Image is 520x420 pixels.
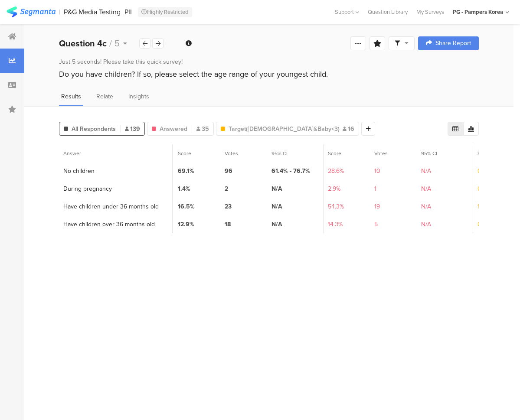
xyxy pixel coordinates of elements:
div: Highly Restricted [138,7,192,17]
span: Target([DEMOGRAPHIC_DATA]&Baby<3) [229,124,334,133]
span: 2.9% [328,184,340,193]
img: segmenta logo [7,7,56,17]
font: Score [477,150,491,157]
font: 0.0% [477,220,491,229]
span: 139 [125,124,140,133]
span: 2 [225,184,228,193]
span: 1.4% [178,184,190,193]
font: N/A [421,184,431,193]
font: N/A [271,184,282,193]
b: Question 4c [59,37,107,50]
span: Insights [128,92,149,101]
font: Do you have children? If so, please select the age range of your youngest child. [59,68,328,80]
span: 1 [374,184,376,193]
font: N/A [421,202,431,211]
font: N/A [421,220,431,229]
font: N/A [271,202,282,211]
span: Votes [225,150,238,157]
font: During pregnancy [63,184,112,193]
span: 5 [114,37,120,50]
font: 95% CI [421,150,437,157]
span: 100.0% [477,202,497,211]
span: 28.6% [328,166,344,176]
font: Votes [374,150,388,157]
div: | [59,7,60,17]
span: 61.4% - 76.7% [271,166,310,176]
font: Have children over 36 months old [63,220,155,229]
font: No children [63,166,95,176]
span: 14.3% [328,220,343,229]
span: 16.5% [178,202,195,211]
a: Question Library [363,8,412,16]
span: 69.1% [178,166,194,176]
font: 0.0% [477,184,491,193]
span: N/A [421,166,431,176]
div: P&G Media Testing_PII [64,8,132,16]
font: Have children under 36 months old [63,202,159,211]
span: 96 [225,166,232,176]
font: Score [328,150,341,157]
span: Answered [160,124,187,133]
span: 23 [225,202,232,211]
span: Relate [96,92,113,101]
span: All Respondents [72,124,116,133]
span: 18 [225,220,231,229]
span: 54.3% [328,202,344,211]
span: Share Report [435,40,471,46]
span: 16 [343,124,354,133]
span: Score [178,150,191,157]
font: 95% CI [271,150,288,157]
div: PG - Pampers Korea [453,8,503,16]
div: Support [335,5,359,19]
span: 0.0% [477,166,491,176]
font: N/A [271,220,282,229]
span: 19 [374,202,380,211]
font: Just 5 seconds! Please take this quick survey! [59,57,183,66]
span: 35 [196,124,209,133]
font: 5 [374,220,378,229]
span: Answer [63,150,81,157]
span: 10 [374,166,380,176]
span: Results [61,92,81,101]
a: My Surveys [412,8,448,16]
span: / [109,37,112,50]
span: 12.9% [178,220,194,229]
